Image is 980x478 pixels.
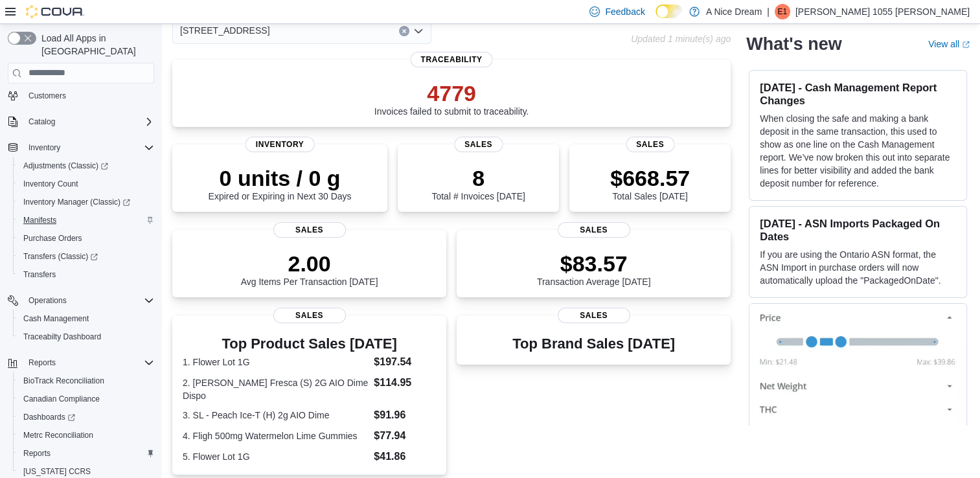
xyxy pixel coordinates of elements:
[23,114,60,130] button: Catalog
[13,175,159,193] button: Inventory Count
[28,358,56,368] span: Reports
[23,197,130,207] span: Inventory Manager (Classic)
[18,329,154,345] span: Traceabilty Dashboard
[610,165,690,191] p: $668.57
[399,26,409,36] button: Clear input
[626,137,674,152] span: Sales
[374,375,436,391] dd: $114.95
[760,81,956,107] h3: [DATE] - Cash Management Report Changes
[13,211,159,229] button: Manifests
[928,39,970,49] a: View allExternal link
[605,5,644,18] span: Feedback
[28,117,55,127] span: Catalog
[18,212,62,228] a: Manifests
[28,91,66,101] span: Customers
[413,26,424,36] button: Open list of options
[18,373,154,389] span: BioTrack Reconciliation
[18,311,154,326] span: Cash Management
[431,165,525,191] p: 8
[23,114,154,130] span: Catalog
[18,194,135,210] a: Inventory Manager (Classic)
[13,372,159,390] button: BioTrack Reconciliation
[374,354,436,370] dd: $197.54
[3,86,159,105] button: Customers
[23,293,154,308] span: Operations
[23,88,71,104] a: Customers
[760,112,956,190] p: When closing the safe and making a bank deposit in the same transaction, this used to show as one...
[23,269,56,280] span: Transfers
[374,80,529,117] div: Invoices failed to submit to traceability.
[767,4,769,19] p: |
[183,429,369,442] dt: 4. Fligh 500mg Watermelon Lime Gummies
[18,194,154,210] span: Inventory Manager (Classic)
[23,332,101,342] span: Traceabilty Dashboard
[18,267,61,282] a: Transfers
[18,329,106,345] a: Traceabilty Dashboard
[26,5,84,18] img: Cova
[18,391,154,407] span: Canadian Compliance
[180,23,269,38] span: [STREET_ADDRESS]
[3,291,159,310] button: Operations
[23,412,75,422] span: Dashboards
[23,161,108,171] span: Adjustments (Classic)
[374,428,436,444] dd: $77.94
[18,249,154,264] span: Transfers (Classic)
[13,266,159,284] button: Transfers
[706,4,762,19] p: A Nice Dream
[18,409,80,425] a: Dashboards
[23,140,154,155] span: Inventory
[241,251,378,277] p: 2.00
[23,87,154,104] span: Customers
[18,267,154,282] span: Transfers
[537,251,651,277] p: $83.57
[777,4,787,19] span: E1
[18,391,105,407] a: Canadian Compliance
[18,176,154,192] span: Inventory Count
[18,231,154,246] span: Purchase Orders
[18,427,154,443] span: Metrc Reconciliation
[18,158,154,174] span: Adjustments (Classic)
[537,251,651,287] div: Transaction Average [DATE]
[183,336,436,352] h3: Top Product Sales [DATE]
[13,229,159,247] button: Purchase Orders
[18,446,154,461] span: Reports
[18,231,87,246] a: Purchase Orders
[273,308,346,323] span: Sales
[795,4,970,19] p: [PERSON_NAME] 1055 [PERSON_NAME]
[454,137,503,152] span: Sales
[23,293,72,308] button: Operations
[558,222,630,238] span: Sales
[23,448,51,459] span: Reports
[13,310,159,328] button: Cash Management
[13,408,159,426] a: Dashboards
[23,179,78,189] span: Inventory Count
[775,4,790,19] div: Ernest 1055 Montoya
[512,336,675,352] h3: Top Brand Sales [DATE]
[23,430,93,440] span: Metrc Reconciliation
[374,80,529,106] p: 4779
[23,215,56,225] span: Manifests
[3,139,159,157] button: Inventory
[760,248,956,287] p: If you are using the Ontario ASN format, the ASN Import in purchase orders will now automatically...
[18,427,98,443] a: Metrc Reconciliation
[746,34,841,54] h2: What's new
[23,251,98,262] span: Transfers (Classic)
[209,165,352,191] p: 0 units / 0 g
[183,409,369,422] dt: 3. SL - Peach Ice-T (H) 2g AIO Dime
[18,409,154,425] span: Dashboards
[183,356,369,369] dt: 1. Flower Lot 1G
[18,446,56,461] a: Reports
[28,295,67,306] span: Operations
[631,34,731,44] p: Updated 1 minute(s) ago
[23,233,82,244] span: Purchase Orders
[273,222,346,238] span: Sales
[245,137,315,152] span: Inventory
[18,212,154,228] span: Manifests
[374,407,436,423] dd: $91.96
[655,18,656,19] span: Dark Mode
[655,5,683,18] input: Dark Mode
[13,193,159,211] a: Inventory Manager (Classic)
[23,355,61,370] button: Reports
[13,328,159,346] button: Traceabilty Dashboard
[431,165,525,201] div: Total # Invoices [DATE]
